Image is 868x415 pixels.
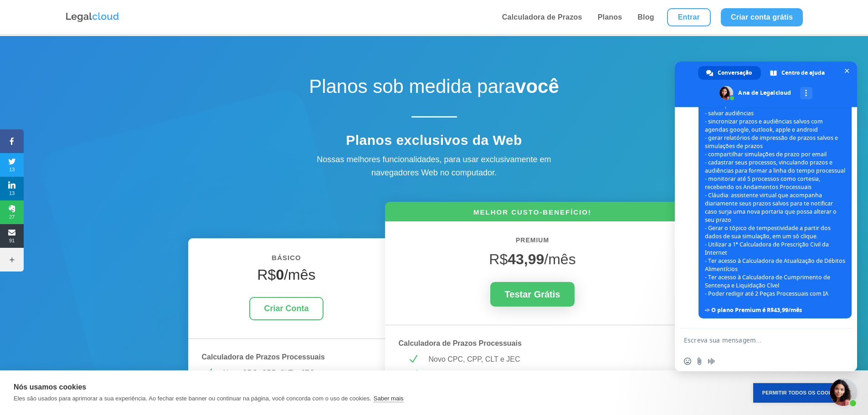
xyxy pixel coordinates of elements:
p: Mais de 800 comarcas, TRFs, TRTs, STF, [GEOGRAPHIC_DATA] [429,369,658,380]
span: -> O plano Premium é R$43,99/mês [705,306,802,314]
span: N [407,369,419,380]
span: Mensagem de áudio [708,358,715,365]
h6: BÁSICO [202,252,371,268]
div: Nossas melhores funcionalidades, para usar exclusivamente em navegadores Web no computador. [298,153,571,179]
span: Centro de ajuda [781,66,825,80]
a: Centro de ajuda [762,66,834,80]
span: R$ /mês [489,251,575,267]
strong: Nós usamos cookies [14,383,86,391]
span: Inserir um emoticon [684,358,691,365]
a: Testar Grátis [490,282,575,307]
a: Entrar [667,8,711,26]
span: Conversação [718,66,752,80]
p: Novo CPC, CPP, CLT e JEC [429,354,658,365]
a: Saber mais [374,395,404,402]
h1: Planos sob medida para [275,75,594,102]
span: Enviar um arquivo [696,358,703,365]
strong: Calculadora de Prazos Processuais [399,339,522,347]
span: Bate-papo [842,66,852,76]
span: N [407,354,419,365]
strong: 43,99 [508,251,544,267]
button: Permitir Todos os Cookies [753,383,850,403]
p: Novo CPC, CPP, CLT e JEC [223,367,371,379]
strong: você [515,76,559,97]
a: Bate-papo [830,379,857,406]
textarea: Escreva sua mensagem... [684,328,830,351]
p: Eles são usados para aprimorar a sua experiência. Ao fechar este banner ou continuar na página, v... [14,395,371,402]
strong: Calculadora de Prazos Processuais [202,353,325,361]
span: Olá, boa tarde! A Legalcloud possui o . Para utilizar tanto na Web quanto no App, temos o , com a... [705,27,845,314]
span: N [202,367,213,379]
h6: MELHOR CUSTO-BENEFÍCIO! [385,207,680,221]
a: Criar Conta [249,297,323,320]
h4: R$ /mês [202,266,371,288]
a: Conversação [698,66,761,80]
a: Criar conta grátis [721,8,803,26]
img: Logo da Legalcloud [65,11,120,23]
h6: PREMIUM [399,235,667,251]
strong: 0 [276,266,284,283]
h4: Planos exclusivos da Web [275,132,594,153]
